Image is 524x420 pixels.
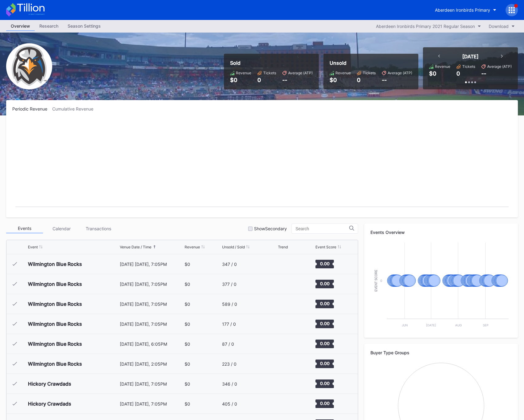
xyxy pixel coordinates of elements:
[320,401,330,406] text: 0.00
[185,301,190,307] div: $0
[222,245,245,249] div: Unsold / Sold
[487,64,512,69] div: Average (ATP)
[222,262,237,267] div: 347 / 0
[370,230,512,235] div: Events Overview
[28,401,71,407] div: Hickory Crawdads
[222,381,237,387] div: 346 / 0
[230,77,251,83] div: $0
[236,71,251,75] div: Revenue
[120,282,183,287] div: [DATE] [DATE], 7:05PM
[320,361,330,366] text: 0.00
[330,60,412,66] div: Unsold
[80,224,117,233] div: Transactions
[278,396,296,411] svg: Chart title
[28,321,82,327] div: Wilmington Blue Rocks
[120,341,183,347] div: [DATE] [DATE], 6:05PM
[120,381,183,387] div: [DATE] [DATE], 7:05PM
[429,70,436,77] div: $0
[455,323,462,327] text: Aug
[278,336,296,352] svg: Chart title
[370,239,512,332] svg: Chart title
[185,381,190,387] div: $0
[222,321,236,327] div: 177 / 0
[382,77,412,83] div: --
[222,282,237,287] div: 377 / 0
[320,281,330,286] text: 0.00
[320,321,330,326] text: 0.00
[28,341,82,347] div: Wilmington Blue Rocks
[278,245,288,249] div: Trend
[230,60,313,66] div: Sold
[456,70,460,77] div: 0
[120,321,183,327] div: [DATE] [DATE], 7:05PM
[35,21,63,31] a: Research
[43,224,80,233] div: Calendar
[120,245,151,249] div: Venue Date / Time
[120,401,183,406] div: [DATE] [DATE], 7:05PM
[363,71,376,75] div: Tickets
[222,361,237,367] div: 223 / 0
[483,323,488,327] text: Sep
[120,361,183,367] div: [DATE] [DATE], 2:05PM
[278,376,296,391] svg: Chart title
[185,361,190,367] div: $0
[295,226,349,231] input: Search
[462,53,479,60] div: [DATE]
[28,281,82,287] div: Wilmington Blue Rocks
[28,381,71,387] div: Hickory Crawdads
[185,262,190,267] div: $0
[320,381,330,386] text: 0.00
[185,321,190,327] div: $0
[320,341,330,346] text: 0.00
[282,77,313,83] div: --
[489,24,509,29] div: Download
[315,245,336,249] div: Event Score
[185,341,190,347] div: $0
[320,301,330,306] text: 0.00
[374,270,378,292] text: Event Score
[357,77,376,83] div: 0
[185,245,200,249] div: Revenue
[63,21,105,31] a: Season Settings
[320,261,330,266] text: 0.00
[388,71,412,75] div: Average (ATP)
[222,401,237,406] div: 405 / 0
[462,64,475,69] div: Tickets
[257,77,276,83] div: 0
[6,21,35,31] a: Overview
[254,226,287,231] div: Show Secondary
[435,7,490,13] div: Aberdeen Ironbirds Primary
[120,301,183,307] div: [DATE] [DATE], 7:05PM
[402,323,408,327] text: Jun
[222,341,234,347] div: 87 / 0
[185,401,190,406] div: $0
[376,24,475,29] div: Aberdeen Ironbirds Primary 2021 Regular Season
[28,245,38,249] div: Event
[12,106,52,111] div: Periodic Revenue
[12,119,512,211] svg: Chart title
[185,282,190,287] div: $0
[278,276,296,292] svg: Chart title
[263,71,276,75] div: Tickets
[35,21,63,30] div: Research
[278,296,296,312] svg: Chart title
[486,22,518,30] button: Download
[52,106,98,111] div: Cumulative Revenue
[28,361,82,367] div: Wilmington Blue Rocks
[426,323,436,327] text: [DATE]
[28,301,82,307] div: Wilmington Blue Rocks
[63,21,105,30] div: Season Settings
[6,224,43,233] div: Events
[335,71,351,75] div: Revenue
[278,256,296,272] svg: Chart title
[278,356,296,371] svg: Chart title
[435,64,450,69] div: Revenue
[28,261,82,267] div: Wilmington Blue Rocks
[222,301,237,307] div: 589 / 0
[380,279,382,282] text: 0
[481,70,486,77] div: --
[278,316,296,332] svg: Chart title
[120,262,183,267] div: [DATE] [DATE], 7:05PM
[430,4,501,16] button: Aberdeen Ironbirds Primary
